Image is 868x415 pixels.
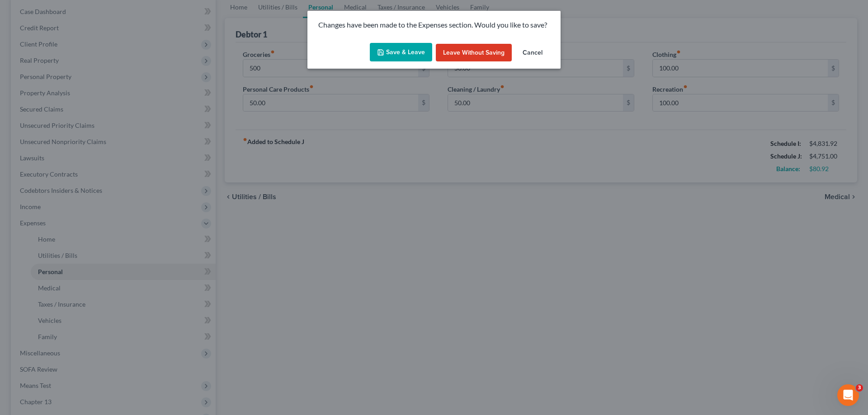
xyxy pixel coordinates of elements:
[856,384,863,392] span: 3
[515,44,550,62] button: Cancel
[436,44,512,62] button: Leave without Saving
[370,43,432,62] button: Save & Leave
[837,384,859,406] iframe: Intercom live chat
[318,20,550,30] p: Changes have been made to the Expenses section. Would you like to save?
